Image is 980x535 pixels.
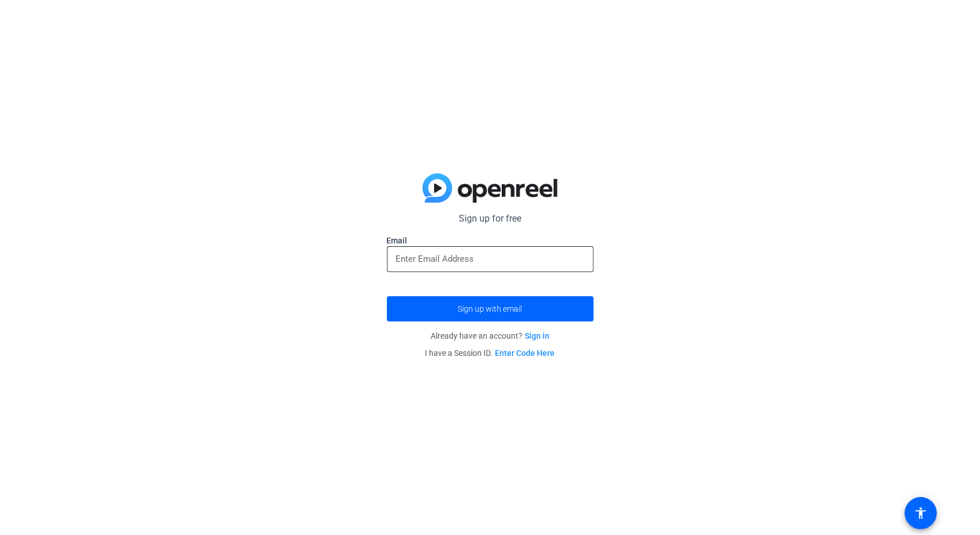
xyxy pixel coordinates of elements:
[387,296,594,321] button: Sign up with email
[525,331,549,340] a: Sign in
[495,348,555,358] a: Enter Code Here
[387,235,594,246] label: Email
[914,506,928,520] mat-icon: accessibility
[425,348,555,358] span: I have a Session ID.
[431,331,549,340] span: Already have an account?
[396,252,584,266] input: Enter Email Address
[423,173,557,203] img: blue-gradient.svg
[387,212,594,226] p: Sign up for free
